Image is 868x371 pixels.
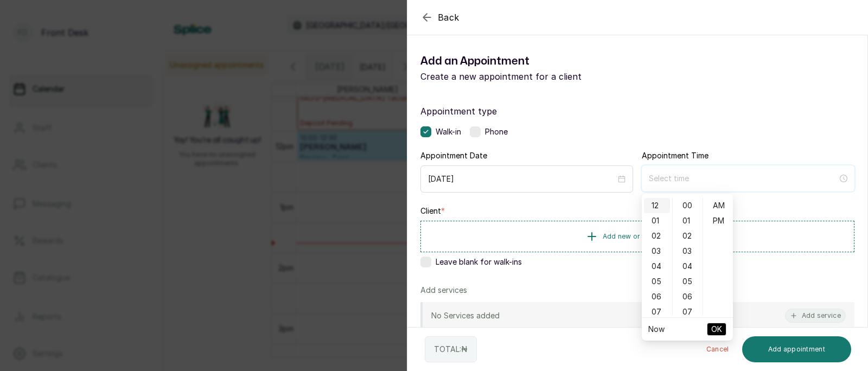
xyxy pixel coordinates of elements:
div: 06 [675,289,701,304]
button: Add service [785,309,846,323]
p: No Services added [431,310,500,321]
div: 06 [644,289,670,304]
div: 00 [675,198,701,213]
label: Appointment Time [642,150,709,161]
div: 01 [675,213,701,228]
div: 02 [675,228,701,244]
div: 05 [675,274,701,289]
label: Client [420,206,445,216]
div: 03 [675,244,701,259]
button: Back [420,11,459,24]
p: Create a new appointment for a client [420,70,637,83]
button: OK [707,323,726,336]
span: Phone [485,126,508,137]
div: AM [705,198,731,213]
label: Appointment Date [420,150,487,161]
span: Back [438,11,459,24]
div: 03 [644,244,670,259]
h1: Add an Appointment [420,53,637,70]
div: 05 [644,274,670,289]
div: PM [705,213,731,228]
button: Cancel [698,336,738,362]
input: Select date [428,173,616,185]
div: 02 [644,228,670,244]
a: Now [648,324,665,334]
span: Add new or select existing [603,232,690,241]
p: TOTAL: ₦ [434,344,468,355]
div: 07 [675,304,701,319]
button: Add appointment [742,336,852,362]
input: Select time [649,172,838,184]
label: Appointment type [420,105,854,118]
div: 01 [644,213,670,228]
div: 12 [644,198,670,213]
div: 07 [644,304,670,319]
div: 04 [675,259,701,274]
div: 04 [644,259,670,274]
p: Add services [420,285,467,296]
button: Add new or select existing [420,221,854,252]
span: Walk-in [436,126,461,137]
span: Leave blank for walk-ins [436,257,522,267]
